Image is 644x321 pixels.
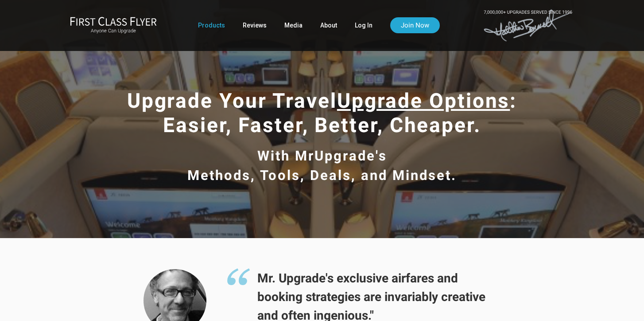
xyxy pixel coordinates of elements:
[390,17,440,33] a: Join Now
[320,17,337,33] a: About
[70,16,157,34] a: First Class FlyerAnyone Can Upgrade
[284,17,303,33] a: Media
[198,17,225,33] a: Products
[187,148,457,183] span: With MrUpgrade's Methods, Tools, Deals, and Mindset.
[127,89,517,137] span: Upgrade Your Travel : Easier, Faster, Better, Cheaper.
[70,28,157,34] small: Anyone Can Upgrade
[337,89,510,113] span: Upgrade Options
[355,17,372,33] a: Log In
[70,16,157,26] img: First Class Flyer
[243,17,267,33] a: Reviews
